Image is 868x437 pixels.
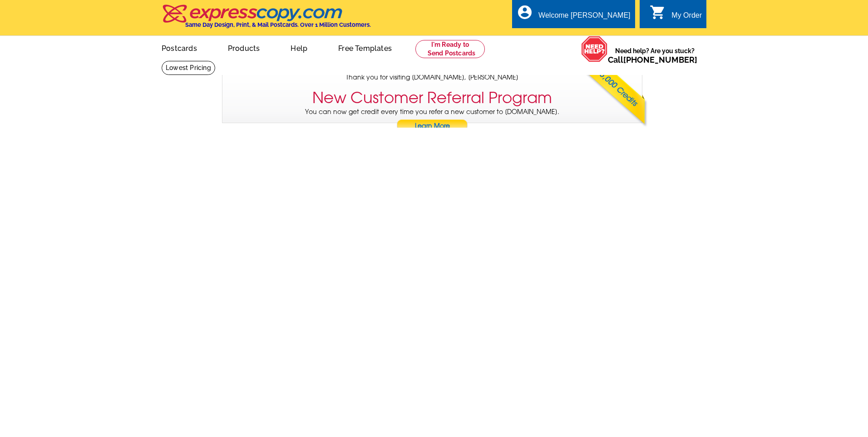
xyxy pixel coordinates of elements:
h4: Same Day Design, Print, & Mail Postcards. Over 1 Million Customers. [185,21,371,28]
i: account_circle [517,4,533,20]
p: You can now get credit every time you refer a new customer to [DOMAIN_NAME]. [222,107,642,133]
div: My Order [671,11,702,24]
a: Same Day Design, Print, & Mail Postcards. Over 1 Million Customers. [162,11,371,28]
a: Free Templates [324,37,406,58]
a: Help [276,37,322,58]
span: Thank you for visiting [DOMAIN_NAME], [PERSON_NAME] [346,73,518,82]
a: shopping_cart My Order [650,10,702,21]
a: Products [213,37,275,58]
div: Welcome [PERSON_NAME] [538,11,630,24]
img: help [581,36,608,62]
a: Learn More [396,119,468,133]
a: Postcards [147,37,212,58]
i: shopping_cart [650,4,666,20]
h3: New Customer Referral Program [312,89,552,107]
a: [PHONE_NUMBER] [623,55,697,65]
span: Need help? Are you stuck? [608,46,702,65]
span: Call [608,55,697,65]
